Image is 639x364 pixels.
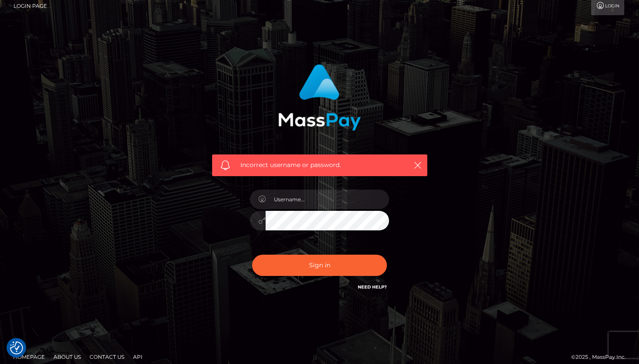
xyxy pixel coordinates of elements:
[10,350,48,364] a: Homepage
[252,255,387,276] button: Sign in
[358,284,387,290] a: Need Help?
[278,64,361,131] img: MassPay Login
[10,341,23,354] button: Consent Preferences
[10,341,23,354] img: Revisit consent button
[130,350,146,364] a: API
[571,352,632,362] div: © 2025 , MassPay Inc.
[50,350,84,364] a: About Us
[266,190,389,209] input: Username...
[86,350,128,364] a: Contact Us
[240,161,399,170] span: Incorrect username or password.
